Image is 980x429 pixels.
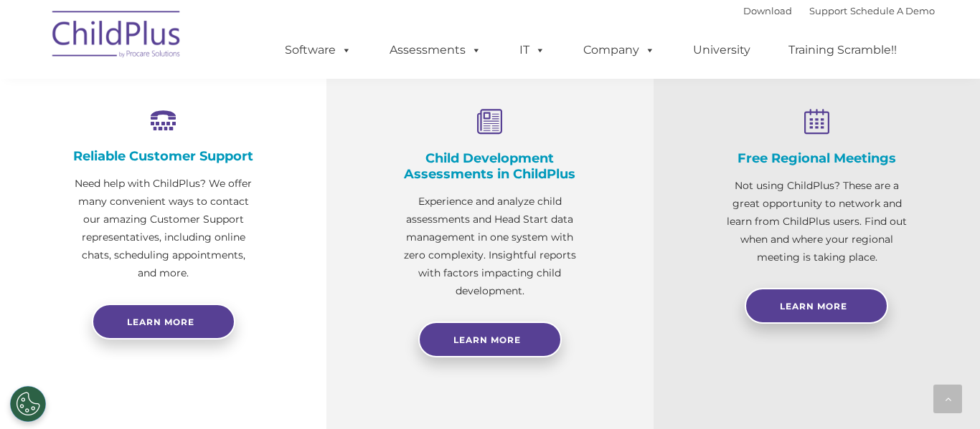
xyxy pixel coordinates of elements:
span: Last name [199,95,243,105]
span: Learn More [453,334,521,345]
h4: Free Regional Meetings [725,150,908,166]
a: Assessments [375,36,496,64]
a: Learn More [418,322,562,357]
a: Learn more [92,304,235,339]
a: Software [270,36,366,64]
h4: Reliable Customer Support [72,148,255,164]
a: University [679,36,765,64]
h4: Child Development Assessments in ChildPlus [398,150,581,182]
a: Learn More [745,288,888,324]
a: IT [505,36,560,64]
p: Not using ChildPlus? These are a great opportunity to network and learn from ChildPlus users. Fin... [725,177,908,266]
a: Company [569,36,669,64]
a: Support [809,5,847,16]
font: | [743,5,935,16]
span: Phone number [199,153,260,164]
a: Schedule A Demo [850,5,935,16]
span: Learn more [127,317,194,327]
p: Need help with ChildPlus? We offer many convenient ways to contact our amazing Customer Support r... [72,175,255,282]
button: Cookies Settings [10,386,46,422]
a: Download [743,5,792,16]
span: Learn More [780,301,847,312]
img: ChildPlus by Procare Solutions [45,1,189,72]
p: Experience and analyze child assessments and Head Start data management in one system with zero c... [398,193,581,300]
a: Training Scramble!! [774,36,911,64]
